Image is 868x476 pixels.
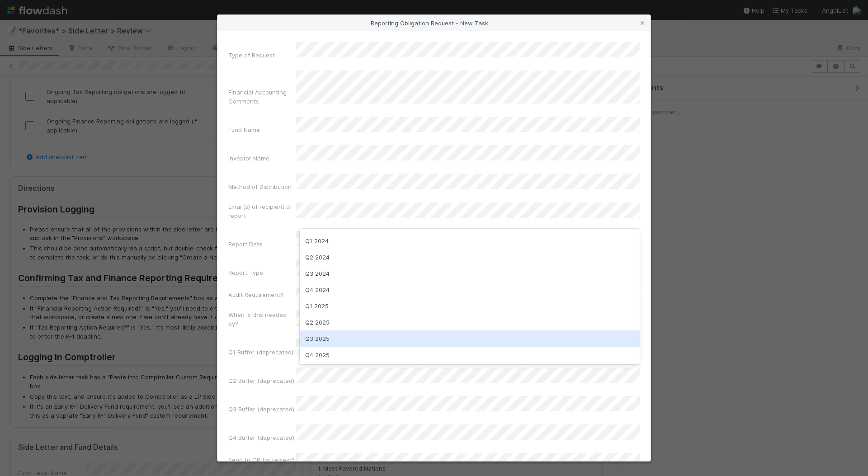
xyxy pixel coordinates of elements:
label: Email(s) of recipient of report [228,202,296,220]
label: Fund Name [228,125,260,134]
label: Q1 Buffer (deprecated) [228,348,293,357]
label: Investor Name [228,154,269,163]
label: Type of Request [228,51,275,60]
div: Q2 2024 [300,249,640,265]
label: Report Type [228,268,263,277]
label: Q4 Buffer (deprecated) [228,433,294,442]
label: Q3 Buffer (deprecated) [228,405,294,414]
div: Q1 2025 [300,298,640,314]
label: Q2 Buffer (deprecated) [228,376,294,385]
div: Q1 2024 [300,233,640,249]
label: Report Date [228,240,263,249]
div: Q4 2025 [300,347,640,363]
label: Method of Distribution [228,182,292,191]
label: Send to GP for review? [228,455,294,464]
label: Financial Accounting Comments [228,88,296,106]
label: Audit Requirement? [228,290,283,299]
div: Q2 2025 [300,314,640,330]
div: Q4 2024 [300,282,640,298]
div: Q3 2025 [300,330,640,347]
div: Reporting Obligation Request - New Task [217,15,651,31]
div: Q3 2024 [300,265,640,282]
label: When is this needed by? [228,310,296,328]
